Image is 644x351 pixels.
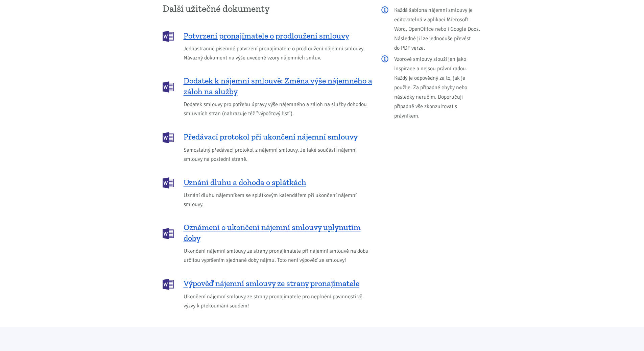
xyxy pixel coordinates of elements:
[163,222,372,244] a: Oznámení o ukončení nájemní smlouvy uplynutím doby
[163,177,174,189] img: DOCX (Word)
[163,131,372,143] a: Předávací protokol při ukončení nájemní smlouvy
[184,278,359,289] span: Výpověď nájemní smlouvy ze strany pronajímatele
[381,54,482,121] p: Vzorové smlouvy slouží jen jako inspirace a nejsou právní radou. Každý je odpovědný za to, jak je...
[163,81,174,93] img: DOCX (Word)
[163,228,174,239] img: DOCX (Word)
[184,30,349,41] span: Potvrzení pronajímatele o prodloužení smlouvy
[163,75,372,97] a: Dodatek k nájemní smlouvě: Změna výše nájemného a záloh na služby
[184,247,372,265] span: Ukončení nájemní smlouvy ze strany pronajímatele při nájemní smlouvě na dobu určitou vypršením sj...
[184,100,372,118] span: Dodatek smlouvy pro potřebu úpravy výše nájemného a záloh na služby dohodou smluvních stran (nahr...
[184,191,372,209] span: Uznání dluhu nájemníkem se splátkovým kalendářem při ukončení nájemní smlouvy.
[163,278,372,289] a: Výpověď nájemní smlouvy ze strany pronajímatele
[184,44,372,62] span: Jednostranné písemné potvrzení pronajímatele o prodloužení nájemní smlouvy. Návazný dokument na v...
[184,177,306,188] span: Uznání dluhu a dohoda o splátkách
[163,31,174,42] img: DOCX (Word)
[381,5,482,53] p: Každá šablona nájemní smlouvy je editovatelná v aplikaci Microsoft Word, OpenOffice nebo i Google...
[184,146,372,164] span: Samostatný předávací protokol z nájemní smlouvy. Je také součástí nájemní smlouvy na poslední str...
[163,4,372,14] h3: Další užitečné dokumenty
[184,131,358,142] span: Předávací protokol při ukončení nájemní smlouvy
[163,132,174,143] img: DOCX (Word)
[163,279,174,290] img: DOCX (Word)
[163,30,372,41] a: Potvrzení pronajímatele o prodloužení smlouvy
[163,177,372,188] a: Uznání dluhu a dohoda o splátkách
[184,222,372,244] span: Oznámení o ukončení nájemní smlouvy uplynutím doby
[184,75,372,97] span: Dodatek k nájemní smlouvě: Změna výše nájemného a záloh na služby
[184,292,372,310] span: Ukončení nájemní smlouvy ze strany pronajímatele pro neplnění povinností vč. výzvy k překoumání s...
